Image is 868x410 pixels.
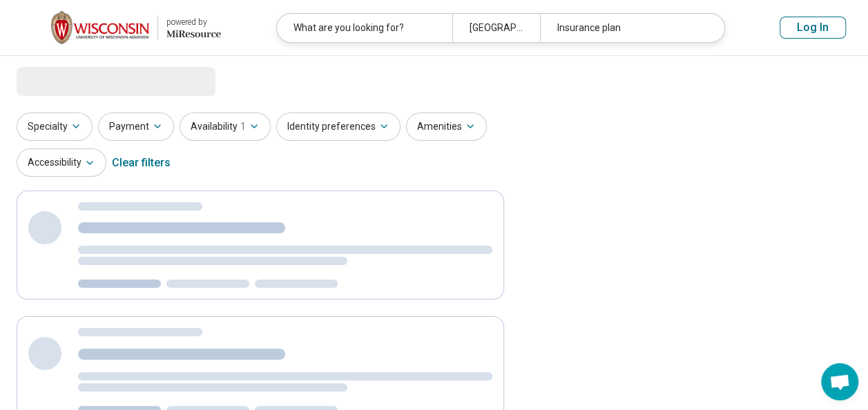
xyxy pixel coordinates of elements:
div: powered by [166,16,221,28]
div: Open chat [821,363,858,400]
button: Accessibility [17,148,106,177]
a: University of Wisconsin-Madisonpowered by [22,11,221,44]
button: Log In [780,17,846,39]
span: 1 [240,119,246,134]
div: [GEOGRAPHIC_DATA], [GEOGRAPHIC_DATA] [452,14,540,42]
img: University of Wisconsin-Madison [51,11,149,44]
button: Availability1 [180,113,271,141]
div: Insurance plan [540,14,715,42]
button: Identity preferences [276,113,401,141]
button: Specialty [17,113,93,141]
div: What are you looking for? [277,14,452,42]
span: Loading... [17,67,133,95]
div: Clear filters [112,146,171,179]
button: Payment [98,113,174,141]
button: Amenities [406,113,487,141]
